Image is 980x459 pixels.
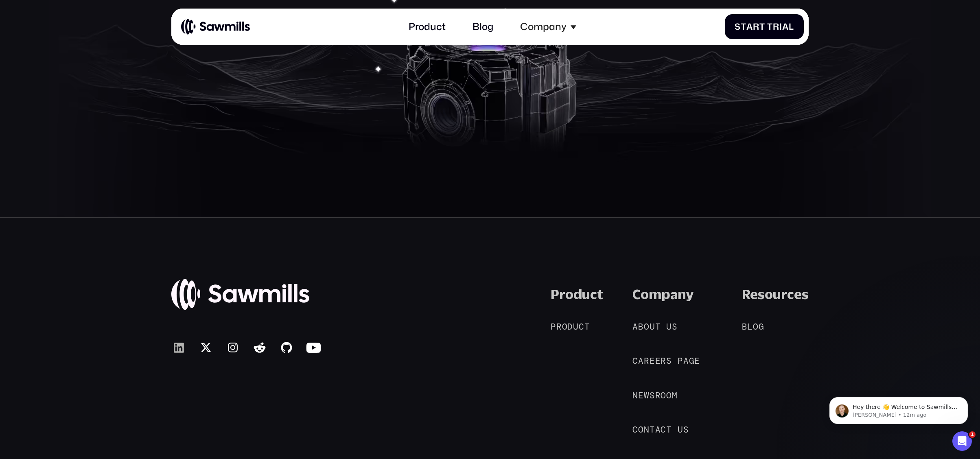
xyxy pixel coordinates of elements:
[661,391,666,401] span: o
[401,13,453,40] a: Product
[782,22,789,32] span: a
[742,322,748,332] span: B
[952,431,972,451] iframe: Intercom live chat
[632,355,712,367] a: Careerspage
[644,425,650,435] span: n
[759,22,765,32] span: t
[735,22,741,32] span: S
[725,14,803,39] a: StartTrial
[632,286,693,302] div: Company
[638,425,644,435] span: o
[767,22,773,32] span: T
[632,321,690,333] a: Aboutus
[567,322,573,332] span: d
[969,431,976,438] span: 1
[655,425,661,435] span: a
[638,356,644,366] span: a
[650,322,655,332] span: u
[661,356,666,366] span: r
[551,321,602,333] a: Product
[644,391,650,401] span: w
[465,13,501,40] a: Blog
[742,321,777,333] a: Blog
[789,22,794,32] span: l
[666,425,672,435] span: t
[683,425,689,435] span: s
[579,322,584,332] span: c
[661,425,666,435] span: c
[678,356,683,366] span: p
[655,322,661,332] span: t
[632,356,638,366] span: C
[632,322,638,332] span: A
[556,322,562,332] span: r
[632,389,690,402] a: Newsroom
[689,356,695,366] span: g
[666,356,672,366] span: s
[694,356,700,366] span: e
[672,322,678,332] span: s
[644,356,650,366] span: r
[551,322,556,332] span: P
[520,21,567,33] div: Company
[655,356,661,366] span: e
[779,22,782,32] span: i
[678,425,683,435] span: u
[773,22,779,32] span: r
[747,322,753,332] span: l
[650,356,655,366] span: e
[655,391,661,401] span: r
[638,391,644,401] span: e
[666,322,672,332] span: u
[672,391,678,401] span: m
[650,425,655,435] span: t
[551,286,603,302] div: Product
[584,322,590,332] span: t
[742,286,809,302] div: Resources
[683,356,689,366] span: a
[513,13,584,40] div: Company
[759,322,764,332] span: g
[650,391,655,401] span: s
[753,22,759,32] span: r
[632,425,638,435] span: C
[741,22,746,32] span: t
[562,322,568,332] span: o
[632,391,638,401] span: N
[573,322,579,332] span: u
[746,22,753,32] span: a
[753,322,759,332] span: o
[817,380,980,437] iframe: Intercom notifications message
[632,424,701,436] a: Contactus
[666,391,672,401] span: o
[644,322,650,332] span: o
[638,322,644,332] span: b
